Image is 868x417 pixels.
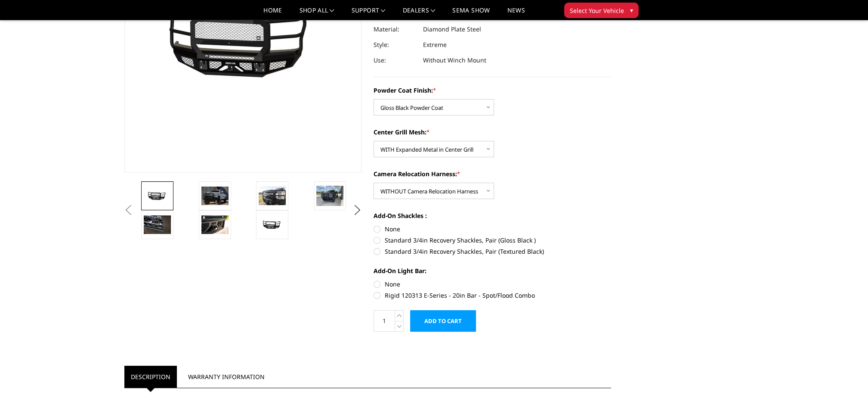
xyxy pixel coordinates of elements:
[144,215,171,233] img: 2017-2022 Ford F250-350 - FT Series - Extreme Front Bumper
[423,37,447,53] dd: Extreme
[259,218,286,231] img: 2017-2022 Ford F250-350 - FT Series - Extreme Front Bumper
[374,266,611,275] label: Add-On Light Bar:
[423,53,486,68] dd: Without Winch Mount
[564,3,639,18] button: Select Your Vehicle
[374,86,611,95] label: Powder Coat Finish:
[263,7,282,20] a: Home
[182,366,271,388] a: Warranty Information
[403,7,436,20] a: Dealers
[352,7,386,20] a: Support
[300,7,334,20] a: shop all
[201,187,229,205] img: 2017-2022 Ford F250-350 - FT Series - Extreme Front Bumper
[259,187,286,205] img: 2017-2022 Ford F250-350 - FT Series - Extreme Front Bumper
[410,310,476,332] input: Add to Cart
[124,366,177,388] a: Description
[423,22,481,37] dd: Diamond Plate Steel
[374,211,611,220] label: Add-On Shackles :
[374,53,417,68] dt: Use:
[630,6,633,15] span: ▾
[374,224,611,233] label: None
[452,7,490,20] a: SEMA Show
[374,247,611,256] label: Standard 3/4in Recovery Shackles, Pair (Textured Black)
[122,204,135,217] button: Previous
[374,128,611,137] label: Center Grill Mesh:
[374,169,611,178] label: Camera Relocation Harness:
[374,22,417,37] dt: Material:
[507,7,525,20] a: News
[374,37,417,53] dt: Style:
[351,204,364,217] button: Next
[374,236,611,245] label: Standard 3/4in Recovery Shackles, Pair (Gloss Black )
[374,291,611,300] label: Rigid 120313 E-Series - 20in Bar - Spot/Flood Combo
[316,186,343,206] img: 2017-2022 Ford F250-350 - FT Series - Extreme Front Bumper
[570,6,624,15] span: Select Your Vehicle
[374,280,611,289] label: None
[201,215,229,233] img: 2017-2022 Ford F250-350 - FT Series - Extreme Front Bumper
[144,190,171,202] img: 2017-2022 Ford F250-350 - FT Series - Extreme Front Bumper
